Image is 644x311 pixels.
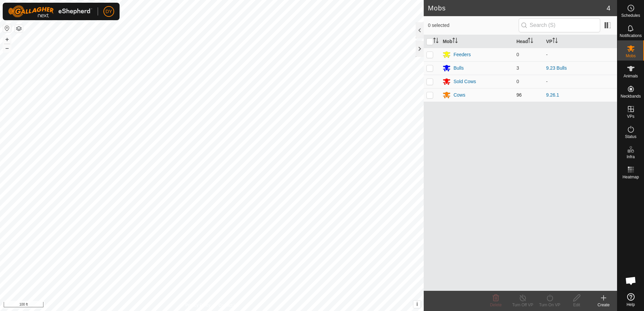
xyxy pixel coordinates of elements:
th: VP [543,35,617,48]
span: 96 [516,92,522,98]
span: Infra [626,155,635,159]
td: - [543,48,617,61]
p-sorticon: Activate to sort [552,39,558,44]
span: Help [626,303,635,307]
span: Heatmap [622,175,639,179]
span: 4 [607,3,610,13]
span: Status [625,135,636,139]
div: Edit [563,302,590,308]
th: Head [514,35,543,48]
h2: Mobs [428,4,606,12]
p-sorticon: Activate to sort [452,39,458,44]
input: Search (S) [519,18,600,32]
div: Open chat [621,271,641,291]
img: Gallagher Logo [8,5,92,18]
button: i [413,301,421,308]
span: DY [105,8,112,15]
a: 9.26.1 [546,92,559,98]
span: 0 [516,52,519,57]
p-sorticon: Activate to sort [528,39,533,44]
div: Bulls [453,65,463,72]
span: Delete [490,303,502,307]
div: Create [590,302,617,308]
td: - [543,75,617,88]
th: Mob [440,35,514,48]
a: Contact Us [219,302,238,308]
span: 0 [516,79,519,84]
span: Neckbands [620,94,641,98]
span: VPs [627,114,634,118]
span: Animals [623,74,638,78]
a: Help [617,290,644,309]
span: Schedules [621,13,640,18]
span: 0 selected [428,22,518,29]
div: Cows [453,92,465,99]
button: Map Layers [15,25,23,33]
span: Notifications [620,34,642,38]
button: Reset Map [3,24,11,32]
div: Feeders [453,51,471,58]
span: i [416,301,418,307]
div: Turn On VP [536,302,563,308]
span: Mobs [626,54,636,58]
button: – [3,44,11,52]
div: Sold Cows [453,78,476,85]
div: Turn Off VP [509,302,536,308]
a: 9.23 Bulls [546,65,567,71]
p-sorticon: Activate to sort [433,39,439,44]
a: Privacy Policy [185,302,211,308]
span: 3 [516,65,519,71]
button: + [3,35,11,43]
